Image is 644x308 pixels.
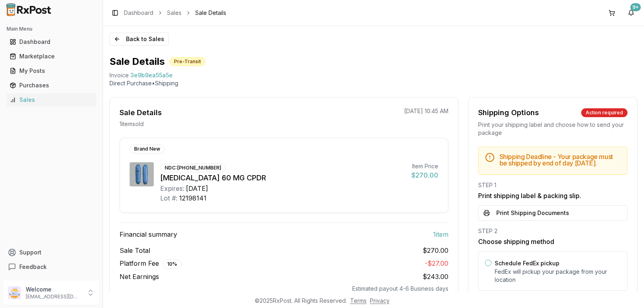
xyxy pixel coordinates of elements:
div: Marketplace [10,52,93,60]
a: Privacy [370,297,390,304]
label: Schedule FedEx pickup [495,260,559,267]
img: User avatar [8,286,21,299]
div: Item Price [411,162,438,170]
div: Shipping Options [478,107,539,118]
div: STEP 1 [478,181,627,189]
span: Sale Total [120,246,150,255]
button: Support [3,245,99,260]
div: Brand New [130,145,165,153]
a: Purchases [6,78,96,93]
div: 10 % [163,260,182,269]
div: NDC: [PHONE_NUMBER] [160,163,226,172]
h5: Shipping Deadline - Your package must be shipped by end of day [DATE] . [500,153,621,166]
div: Invoice [109,71,129,79]
div: [DATE] [186,184,208,193]
a: Dashboard [124,9,153,17]
span: 3e9b9ea55a5e [130,71,173,79]
button: My Posts [3,64,99,77]
h3: Print shipping label & packing slip. [478,191,627,201]
a: Dashboard [6,35,96,49]
a: My Posts [6,64,96,78]
div: My Posts [10,67,93,75]
button: Print Shipping Documents [478,205,627,221]
p: [EMAIL_ADDRESS][DOMAIN_NAME] [26,294,82,300]
div: Sale Details [120,107,162,118]
div: Estimated payout 4-6 Business days [120,285,448,293]
div: Sales [10,96,93,104]
div: Dashboard [10,38,93,46]
div: Lot #: [160,193,178,203]
span: $270.00 [423,246,448,255]
div: Expires: [160,184,184,193]
button: Marketplace [3,50,99,63]
a: Marketplace [6,49,96,64]
nav: breadcrumb [124,9,226,17]
button: Back to Sales [109,33,169,45]
img: Dexilant 60 MG CPDR [130,162,154,186]
span: Financial summary [120,229,177,239]
div: STEP 2 [478,227,627,235]
div: 9+ [630,3,641,11]
p: [DATE] 10:45 AM [404,107,448,115]
button: Feedback [3,260,99,274]
a: Terms [350,297,367,304]
span: Net Earnings [120,272,159,281]
div: Pre-Transit [169,57,205,66]
div: [MEDICAL_DATA] 60 MG CPDR [160,172,405,184]
a: Sales [167,9,182,17]
p: FedEx will pickup your package from your location [495,268,621,284]
button: Purchases [3,79,99,92]
button: 9+ [625,6,638,19]
h3: Choose shipping method [478,237,627,246]
span: Platform Fee [120,258,182,269]
h1: Sale Details [109,55,165,68]
p: Direct Purchase • Shipping [109,79,638,87]
span: Sale Details [195,9,226,17]
button: Sales [3,93,99,106]
div: Print your shipping label and choose how to send your package [478,121,627,137]
a: Sales [6,93,96,107]
span: Feedback [19,263,47,271]
div: Action required [581,108,627,117]
div: 12198141 [179,193,206,203]
span: $243.00 [423,273,448,281]
p: Welcome [26,285,82,294]
span: - $27.00 [425,259,448,267]
div: $270.00 [411,170,438,180]
img: RxPost Logo [3,3,55,16]
button: Dashboard [3,35,99,48]
span: 1 item [433,229,448,239]
div: Purchases [10,81,93,89]
p: 1 item sold [120,120,144,128]
h2: Main Menu [6,26,96,32]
